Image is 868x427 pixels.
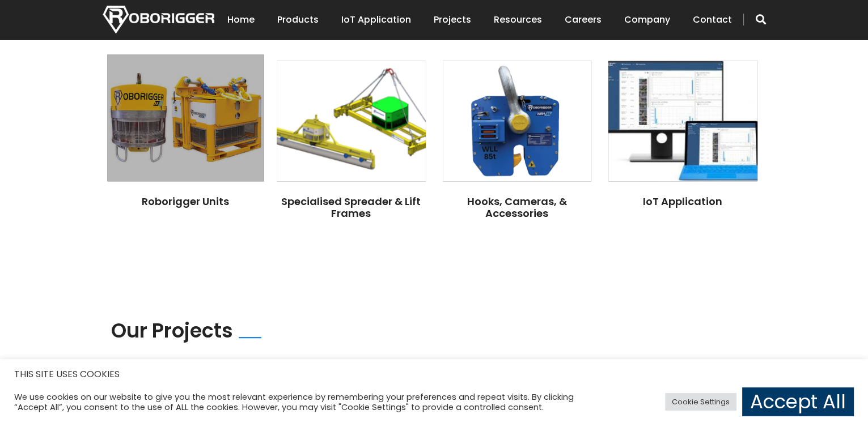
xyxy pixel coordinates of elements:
[624,2,670,37] a: Company
[142,194,229,208] a: Roborigger Units
[14,392,602,412] div: We use cookies on our website to give you the most relevant experience by remembering your prefer...
[281,194,421,221] a: Specialised Spreader & Lift Frames
[565,2,602,37] a: Careers
[341,2,411,37] a: IoT Application
[277,2,319,37] a: Products
[665,393,736,411] a: Cookie Settings
[227,2,255,37] a: Home
[103,6,214,33] img: Nortech
[693,2,732,37] a: Contact
[14,367,854,382] h5: THIS SITE USES COOKIES
[467,194,567,221] a: Hooks, Cameras, & Accessories
[643,194,722,208] a: IoT Application
[434,2,471,37] a: Projects
[742,387,854,416] a: Accept All
[494,2,542,37] a: Resources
